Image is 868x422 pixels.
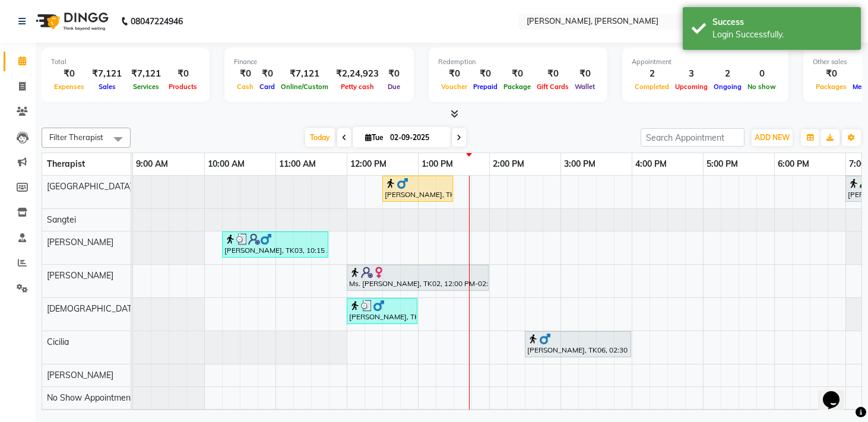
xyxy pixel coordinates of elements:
span: [DEMOGRAPHIC_DATA] [47,303,140,314]
a: 11:00 AM [276,156,319,173]
div: ₹0 [500,67,534,81]
button: ADD NEW [752,129,793,146]
span: Cicilia [47,337,69,347]
a: 3:00 PM [561,156,598,173]
input: Search Appointment [641,128,745,147]
div: ₹0 [813,67,850,81]
div: [PERSON_NAME], TK06, 02:30 PM-04:00 PM, Deep Tissue Therapy (90) [526,333,630,356]
a: 9:00 AM [133,156,171,173]
span: No Show Appointment [47,392,134,403]
div: 2 [711,67,745,81]
div: ₹7,121 [87,67,126,81]
div: Ms. [PERSON_NAME], TK02, 12:00 PM-02:00 PM, Deep Tissue Therapy (120) [348,266,487,289]
div: ₹2,24,923 [331,67,384,81]
span: Tue [362,133,387,142]
div: ₹7,121 [126,67,166,81]
span: No show [745,83,779,91]
span: Voucher [438,83,470,91]
span: [PERSON_NAME] [47,237,113,248]
span: Products [166,83,200,91]
div: Success [712,16,852,28]
span: [PERSON_NAME] [47,270,113,281]
a: 4:00 PM [632,156,670,173]
a: 2:00 PM [490,156,527,173]
span: Filter Therapist [49,132,103,142]
div: ₹0 [234,67,256,81]
span: ADD NEW [755,133,790,142]
span: Completed [632,83,672,91]
b: 08047224946 [131,5,183,38]
div: Total [51,57,200,67]
a: 5:00 PM [704,156,741,173]
img: logo [30,5,112,38]
div: [PERSON_NAME], TK03, 10:15 AM-11:45 AM, Balinese Therapy (90) [223,233,327,256]
input: 2025-09-02 [387,129,446,147]
span: Wallet [572,83,598,91]
span: Sangtei [47,214,76,225]
span: Due [385,83,403,91]
div: ₹0 [166,67,200,81]
div: ₹7,121 [278,67,331,81]
span: Upcoming [672,83,711,91]
div: ₹0 [572,67,598,81]
span: Ongoing [711,83,745,91]
span: Gift Cards [534,83,572,91]
div: 2 [632,67,672,81]
a: 10:00 AM [205,156,248,173]
span: Therapist [47,158,85,169]
div: 0 [745,67,779,81]
div: ₹0 [51,67,87,81]
span: Card [256,83,278,91]
a: 1:00 PM [419,156,456,173]
a: 12:00 PM [347,156,389,173]
span: Services [130,83,162,91]
span: Packages [813,83,850,91]
span: [GEOGRAPHIC_DATA] [47,181,132,192]
div: ₹0 [256,67,278,81]
div: ₹0 [384,67,404,81]
iframe: chat widget [818,375,856,410]
div: Redemption [438,57,598,67]
span: Prepaid [470,83,500,91]
div: [PERSON_NAME], TK07, 12:30 PM-01:30 PM, Deep Tissue Therapy (60 Mins) [384,177,452,200]
div: [PERSON_NAME], TK04, 12:00 PM-01:00 PM, Deep Tissue Therapy (60 Mins) [348,300,416,322]
a: 6:00 PM [775,156,812,173]
span: Today [305,128,335,147]
span: Sales [96,83,119,91]
div: Finance [234,57,404,67]
div: Appointment [632,57,779,67]
span: Cash [234,83,256,91]
span: [PERSON_NAME] [47,370,113,380]
div: ₹0 [438,67,470,81]
span: Package [500,83,534,91]
div: ₹0 [470,67,500,81]
div: ₹0 [534,67,572,81]
div: 3 [672,67,711,81]
div: Login Successfully. [712,28,852,41]
span: Petty cash [338,83,377,91]
span: Online/Custom [278,83,331,91]
span: Expenses [51,83,87,91]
